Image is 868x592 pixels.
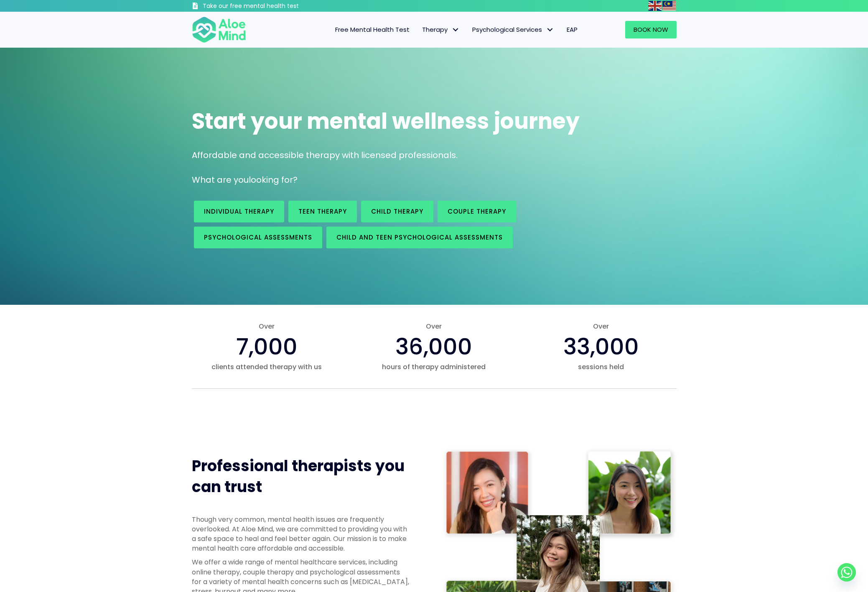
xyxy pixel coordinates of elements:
[336,233,503,242] span: Child and Teen Psychological assessments
[192,455,405,498] span: Professional therapists you can trust
[472,25,554,34] span: Psychological Services
[563,331,639,362] span: 33,000
[662,1,676,11] img: ms
[298,207,347,216] span: Teen Therapy
[192,515,409,554] p: Though very common, mental health issues are frequently overlooked. At Aloe Mind, we are committe...
[448,207,506,216] span: Couple therapy
[837,563,856,582] a: Whatsapp
[257,21,584,38] nav: Menu
[288,201,357,222] a: Teen Therapy
[326,227,513,248] a: Child and Teen Psychological assessments
[359,362,509,372] span: hours of therapy administered
[361,201,433,222] a: Child Therapy
[395,331,472,362] span: 36,000
[359,322,509,331] span: Over
[204,207,274,216] span: Individual therapy
[371,207,423,216] span: Child Therapy
[466,21,560,38] a: Psychological ServicesPsychological Services: submenu
[648,1,662,10] a: English
[544,24,556,36] span: Psychological Services: submenu
[526,362,676,372] span: sessions held
[422,25,460,34] span: Therapy
[526,322,676,331] span: Over
[662,1,677,10] a: Malay
[567,25,578,34] span: EAP
[329,21,416,38] a: Free Mental Health Test
[194,227,322,248] a: Psychological assessments
[236,331,298,362] span: 7,000
[450,24,462,36] span: Therapy: submenu
[560,21,584,38] a: EAP
[203,2,344,10] h3: Take our free mental health test
[192,174,249,186] span: What are you
[416,21,466,38] a: TherapyTherapy: submenu
[192,16,246,43] img: Aloe mind Logo
[192,106,580,136] span: Start your mental wellness journey
[634,25,668,34] span: Book Now
[335,25,410,34] span: Free Mental Health Test
[648,1,662,11] img: en
[249,174,298,186] span: looking for?
[625,21,677,38] a: Book Now
[194,201,284,222] a: Individual therapy
[204,233,312,242] span: Psychological assessments
[192,362,342,372] span: clients attended therapy with us
[438,201,516,222] a: Couple therapy
[192,2,344,12] a: Take our free mental health test
[192,322,342,331] span: Over
[192,149,677,161] p: Affordable and accessible therapy with licensed professionals.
